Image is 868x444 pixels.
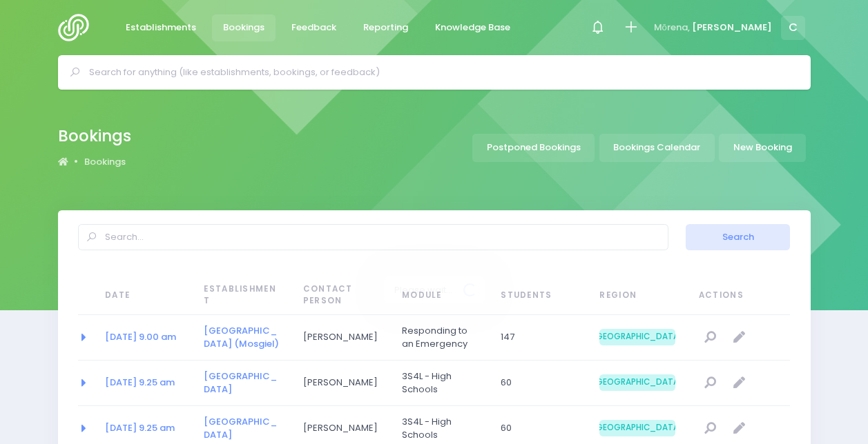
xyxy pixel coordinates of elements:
[719,134,806,162] a: New Booking
[781,16,805,40] span: C
[212,14,276,41] a: Bookings
[686,224,790,250] button: Search
[84,155,126,169] a: Bookings
[89,62,791,83] input: Search for anything (like establishments, bookings, or feedback)
[58,14,97,41] img: Logo
[384,276,463,303] span: Please wait...
[654,21,690,34] span: Mōrena,
[126,21,196,34] span: Establishments
[599,134,715,162] a: Bookings Calendar
[115,14,208,41] a: Establishments
[223,21,264,34] span: Bookings
[472,134,595,162] a: Postponed Bookings
[352,14,420,41] a: Reporting
[363,21,408,34] span: Reporting
[291,21,336,34] span: Feedback
[424,14,522,41] a: Knowledge Base
[692,21,772,34] span: [PERSON_NAME]
[435,21,510,34] span: Knowledge Base
[78,224,668,250] input: Search...
[58,127,131,145] h2: Bookings
[280,14,348,41] a: Feedback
